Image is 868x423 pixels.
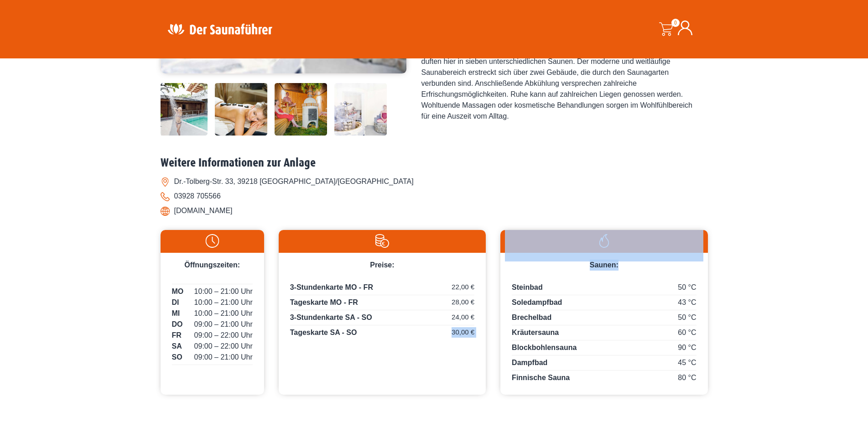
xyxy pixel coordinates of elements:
[194,286,253,297] span: 10:00 – 21:00 Uhr
[290,327,474,338] p: Tageskarte SA - SO
[678,372,696,383] span: 80 °C
[512,283,543,291] span: Steinbad
[184,261,240,269] span: Öffnungszeiten:
[452,297,474,308] span: 28,00 €
[671,19,680,27] span: 0
[678,282,696,293] span: 50 °C
[172,308,180,319] span: MI
[678,357,696,368] span: 45 °C
[512,313,551,321] span: Brechelbad
[512,344,577,351] span: Blockbohlensauna
[290,282,474,295] p: 3-Stundenkarte MO - FR
[678,342,696,353] span: 90 °C
[161,189,708,204] li: 03928 705566
[194,319,253,330] span: 09:00 – 21:00 Uhr
[452,327,474,338] span: 30,00 €
[172,341,182,352] span: SA
[172,330,182,341] span: FR
[161,174,708,189] li: Dr.-Tolberg-Str. 33, 39218 [GEOGRAPHIC_DATA]/[GEOGRAPHIC_DATA]
[505,234,703,248] img: Flamme-weiss.svg
[283,234,481,248] img: Preise-weiss.svg
[161,156,708,170] h2: Weitere Informationen zur Anlage
[370,261,394,269] span: Preise:
[590,261,619,269] span: Saunen:
[172,286,184,297] span: MO
[172,319,183,330] span: DO
[194,352,253,363] span: 09:00 – 21:00 Uhr
[290,297,474,310] p: Tageskarte MO - FR
[194,330,253,341] span: 09:00 – 22:00 Uhr
[161,204,708,218] li: [DOMAIN_NAME]
[678,327,696,338] span: 60 °C
[678,312,696,323] span: 50 °C
[421,12,695,122] div: Das Gesundheitsbad »Solequell« ist ein Zufluchtsort für alle Erholungssuchenden. Das Solebaden bi...
[290,312,474,325] p: 3-Stundenkarte SA - SO
[452,282,474,292] span: 22,00 €
[194,297,253,308] span: 10:00 – 21:00 Uhr
[512,298,562,306] span: Soledampfbad
[452,312,474,323] span: 24,00 €
[678,297,696,308] span: 43 °C
[512,359,547,366] span: Dampfbad
[194,341,253,352] span: 09:00 – 22:00 Uhr
[165,234,260,248] img: Uhr-weiss.svg
[172,352,182,363] span: SO
[172,297,179,308] span: DI
[512,329,559,336] span: Kräutersauna
[512,374,570,381] span: Finnische Sauna
[194,308,253,319] span: 10:00 – 21:00 Uhr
